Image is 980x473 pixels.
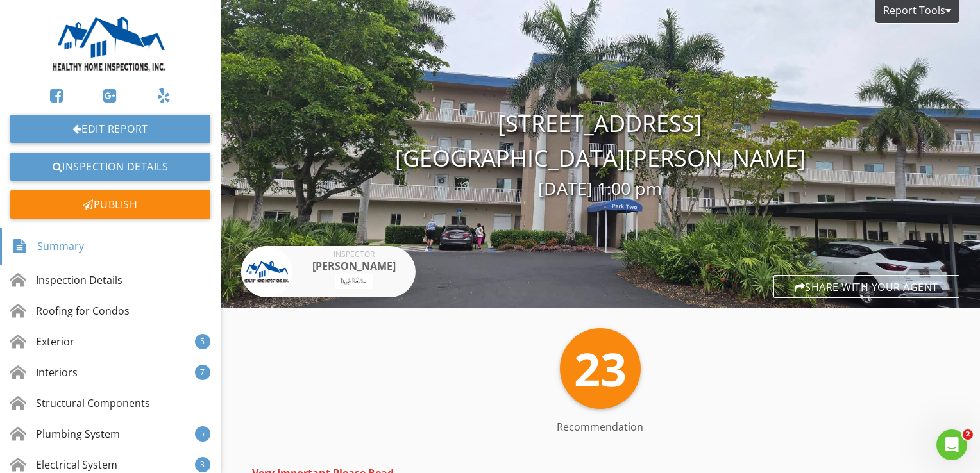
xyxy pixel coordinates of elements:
div: Summary [12,236,84,258]
div: Electrical System [10,457,117,472]
div: [STREET_ADDRESS] [GEOGRAPHIC_DATA][PERSON_NAME] [221,106,980,202]
img: logo_resized_for_facebook.png [241,246,292,297]
div: Inspector [303,251,405,258]
a: Edit Report [10,115,210,143]
div: Structural Components [10,395,150,411]
iframe: Intercom live chat [936,429,967,460]
div: Exterior [10,334,74,349]
div: Recommendation [513,419,687,435]
img: HHI-LOGO-blue-Black.jpg [49,10,172,76]
div: Plumbing System [10,426,120,442]
a: Inspector [PERSON_NAME] [241,246,416,297]
div: Share with your agent [773,275,959,298]
div: Publish [10,190,210,219]
div: 3 [195,457,210,472]
img: signature_.png [335,274,373,289]
div: 5 [195,426,210,442]
div: Roofing for Condos [10,303,130,319]
div: [DATE] 1:00 pm [221,176,980,202]
div: Interiors [10,365,78,380]
div: 7 [195,365,210,380]
span: 2 [963,429,973,440]
div: [PERSON_NAME] [303,258,405,274]
div: 5 [195,334,210,349]
div: Inspection Details [10,272,122,288]
a: Inspection Details [10,153,210,181]
span: 23 [574,337,627,400]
